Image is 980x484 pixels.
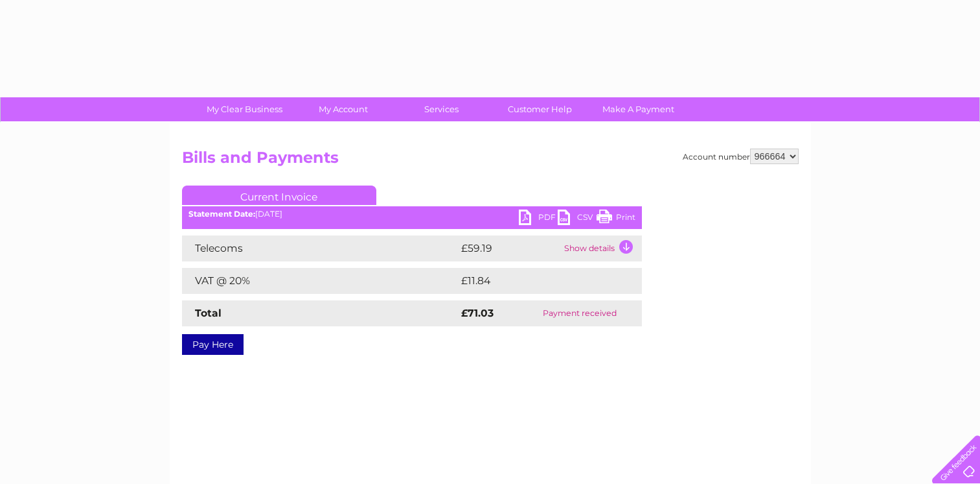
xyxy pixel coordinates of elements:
a: Make A Payment [585,97,692,121]
a: Services [388,97,495,121]
a: My Account [290,97,396,121]
td: Telecoms [182,236,458,261]
strong: Total [195,307,222,319]
td: £59.19 [458,236,561,261]
td: £11.84 [458,268,613,294]
div: [DATE] [182,210,642,219]
td: Show details [561,236,642,261]
td: Payment received [518,300,641,326]
a: My Clear Business [191,97,298,121]
a: Pay Here [182,334,244,355]
div: Account number [683,149,799,164]
a: Print [597,210,635,228]
a: CSV [558,210,597,228]
strong: £71.03 [461,307,494,319]
td: VAT @ 20% [182,268,458,294]
a: PDF [519,210,558,228]
b: Statement Date: [188,209,255,219]
a: Customer Help [486,97,593,121]
a: Current Invoice [182,186,376,205]
h2: Bills and Payments [182,149,799,173]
